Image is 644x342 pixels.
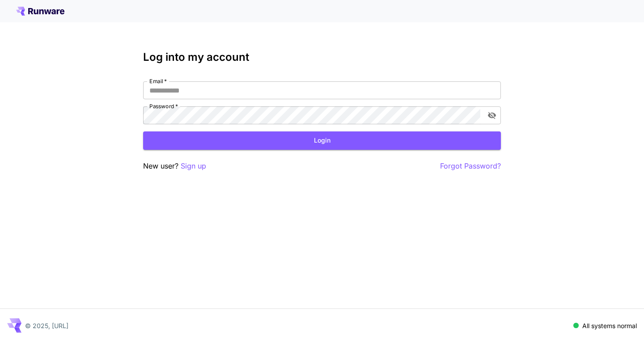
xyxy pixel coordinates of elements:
[143,51,501,63] h3: Log into my account
[582,321,637,330] p: All systems normal
[181,160,206,172] button: Sign up
[143,131,501,150] button: Login
[440,160,501,172] button: Forgot Password?
[484,107,500,123] button: toggle password visibility
[149,77,167,85] label: Email
[149,102,178,110] label: Password
[25,321,68,330] p: © 2025, [URL]
[143,160,206,172] p: New user?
